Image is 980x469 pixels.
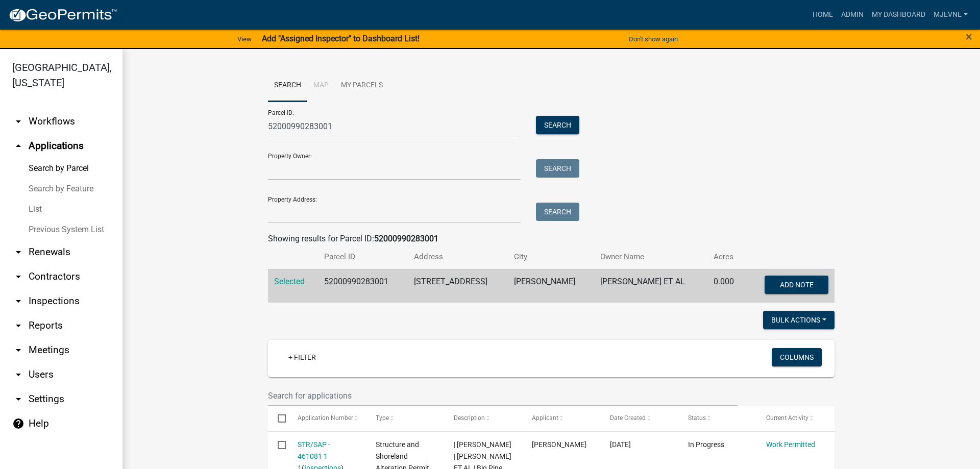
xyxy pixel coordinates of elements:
i: arrow_drop_down [12,344,24,356]
div: Showing results for Parcel ID: [268,233,835,245]
a: My Dashboard [868,5,929,24]
span: Status [688,414,706,422]
td: [PERSON_NAME] [508,269,594,303]
strong: Add "Assigned Inspector" to Dashboard List! [262,34,420,43]
span: 08/08/2025 [610,440,631,449]
datatable-header-cell: Description [444,406,522,431]
a: Search [268,69,307,102]
td: 52000990283001 [318,269,407,303]
button: Columns [772,348,822,366]
button: Bulk Actions [763,311,835,329]
i: arrow_drop_down [12,393,24,405]
a: + Filter [280,348,324,366]
i: arrow_drop_down [12,115,24,128]
datatable-header-cell: Applicant [522,406,600,431]
span: × [966,30,972,44]
span: In Progress [688,440,724,449]
span: Description [454,414,485,422]
span: Type [376,414,389,422]
button: Search [536,203,579,221]
strong: 52000990283001 [374,234,438,243]
a: My Parcels [335,69,389,102]
i: arrow_drop_up [12,140,24,152]
button: Search [536,116,579,134]
i: arrow_drop_down [12,270,24,283]
a: Admin [837,5,868,24]
datatable-header-cell: Status [678,406,756,431]
td: [STREET_ADDRESS] [408,269,508,303]
span: Date Created [610,414,646,422]
th: Acres [707,245,746,269]
button: Search [536,159,579,178]
a: MJevne [929,5,972,24]
i: arrow_drop_down [12,319,24,332]
th: City [508,245,594,269]
datatable-header-cell: Type [365,406,444,431]
datatable-header-cell: Select [268,406,287,431]
i: arrow_drop_down [12,246,24,258]
td: 0.000 [707,269,746,303]
i: arrow_drop_down [12,368,24,381]
span: Add Note [779,280,813,288]
th: Parcel ID [318,245,407,269]
a: View [233,31,256,47]
datatable-header-cell: Current Activity [756,406,835,431]
td: [PERSON_NAME] ET AL [594,269,707,303]
datatable-header-cell: Application Number [287,406,365,431]
th: Address [408,245,508,269]
button: Add Note [765,276,828,294]
span: Applicant [532,414,558,422]
datatable-header-cell: Date Created [600,406,678,431]
span: Current Activity [766,414,808,422]
a: Selected [274,277,305,286]
i: arrow_drop_down [12,295,24,307]
button: Don't show again [625,31,682,47]
span: Application Number [298,414,353,422]
span: Thomas Heisler [532,440,586,449]
a: Work Permitted [766,440,815,449]
th: Owner Name [594,245,707,269]
a: Home [808,5,837,24]
input: Search for applications [268,385,738,406]
button: Close [966,31,972,43]
i: help [12,417,24,430]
